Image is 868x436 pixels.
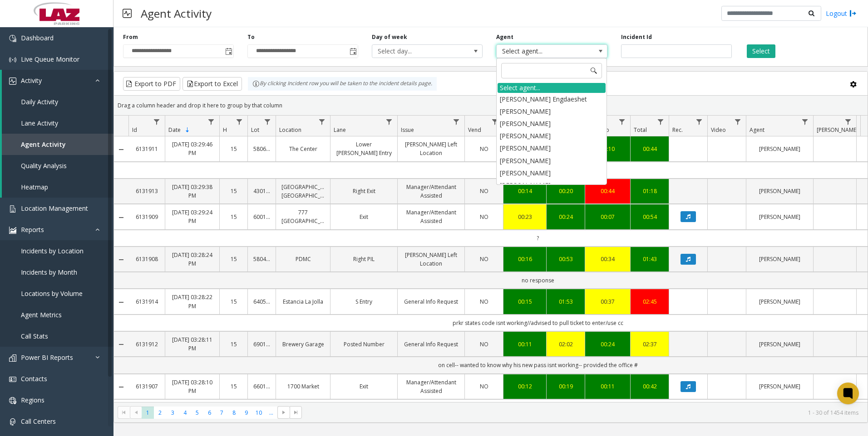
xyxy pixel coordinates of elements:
[552,187,579,195] a: 00:20
[552,382,579,391] a: 00:19
[636,213,663,221] a: 00:54
[470,213,498,221] a: NO
[616,116,628,128] a: Wrapup Filter Menu
[498,93,606,105] li: [PERSON_NAME] Engdaeshet
[280,409,287,416] span: Go to the next page
[489,116,501,128] a: Vend Filter Menu
[277,406,290,419] span: Go to the next page
[470,187,498,195] a: NO
[316,116,328,128] a: Location Filter Menu
[591,297,625,306] a: 00:37
[171,208,214,225] a: [DATE] 03:29:24 PM
[2,134,113,155] a: Agent Activity
[470,255,498,263] a: NO
[123,2,132,24] img: pageIcon
[509,297,541,306] a: 00:15
[2,70,113,91] a: Activity
[253,297,270,306] a: 640597
[336,213,392,221] a: Exit
[21,374,47,383] span: Contacts
[497,45,585,58] span: Select agent...
[205,116,217,128] a: Date Filter Menu
[403,251,459,268] a: [PERSON_NAME] Left Location
[253,382,270,391] a: 660188
[498,105,606,117] li: [PERSON_NAME]
[123,77,180,91] button: Export to PDF
[480,255,488,263] span: NO
[136,2,216,24] h3: Agent Activity
[252,80,260,87] img: infoIcon.svg
[509,340,541,349] div: 00:11
[281,145,325,153] a: The Center
[509,213,541,221] div: 00:23
[498,130,606,142] li: [PERSON_NAME]
[114,116,868,402] div: Data table
[752,255,808,263] a: [PERSON_NAME]
[9,376,16,383] img: 'icon'
[470,297,498,306] a: NO
[480,383,488,390] span: NO
[509,382,541,391] a: 00:12
[281,255,325,263] a: PDMC
[182,77,242,91] button: Export to Excel
[480,340,488,348] span: NO
[403,140,459,157] a: [PERSON_NAME] Left Location
[253,255,270,263] a: 580491
[225,255,242,263] a: 15
[403,208,459,225] a: Manager/Attendant Assisted
[498,179,606,191] li: [PERSON_NAME]
[9,56,16,63] img: 'icon'
[636,145,663,153] a: 00:44
[636,187,663,195] a: 01:18
[134,382,159,391] a: 6131907
[552,340,579,349] a: 02:02
[470,382,498,391] a: NO
[134,187,159,195] a: 6131913
[372,45,460,58] span: Select day...
[21,353,73,362] span: Power BI Reports
[498,83,606,93] div: Select agent...
[21,204,88,213] span: Location Management
[470,340,498,349] a: NO
[672,126,683,134] span: Rec.
[21,140,66,149] span: Agent Activity
[498,117,606,130] li: [PERSON_NAME]
[114,146,128,153] a: Collapse Details
[281,297,325,306] a: Estancia La Jolla
[496,33,513,41] label: Agent
[114,97,868,113] div: Drag a column header and drop it here to group by that column
[636,255,663,263] a: 01:43
[233,116,246,128] a: H Filter Menu
[480,298,488,305] span: NO
[348,45,358,58] span: Toggle popup
[468,126,481,134] span: Vend
[636,297,663,306] div: 02:45
[281,340,325,349] a: Brewery Garage
[228,407,240,419] span: Page 8
[636,340,663,349] a: 02:37
[372,33,407,41] label: Day of week
[9,227,16,234] img: 'icon'
[247,33,255,41] label: To
[223,126,227,134] span: H
[225,340,242,349] a: 15
[711,126,726,134] span: Video
[179,407,191,419] span: Page 4
[248,77,437,91] div: By clicking Incident row you will be taken to the incident details page.
[634,126,647,134] span: Total
[253,340,270,349] a: 690180
[401,126,414,134] span: Issue
[621,33,652,41] label: Incident Id
[552,213,579,221] a: 00:24
[509,187,541,195] a: 00:14
[591,213,625,221] div: 00:07
[752,340,808,349] a: [PERSON_NAME]
[21,310,62,319] span: Agent Metrics
[591,145,625,153] div: 00:10
[21,55,79,63] span: Live Queue Monitor
[552,255,579,263] a: 00:53
[752,187,808,195] a: [PERSON_NAME]
[281,183,325,200] a: [GEOGRAPHIC_DATA] [GEOGRAPHIC_DATA]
